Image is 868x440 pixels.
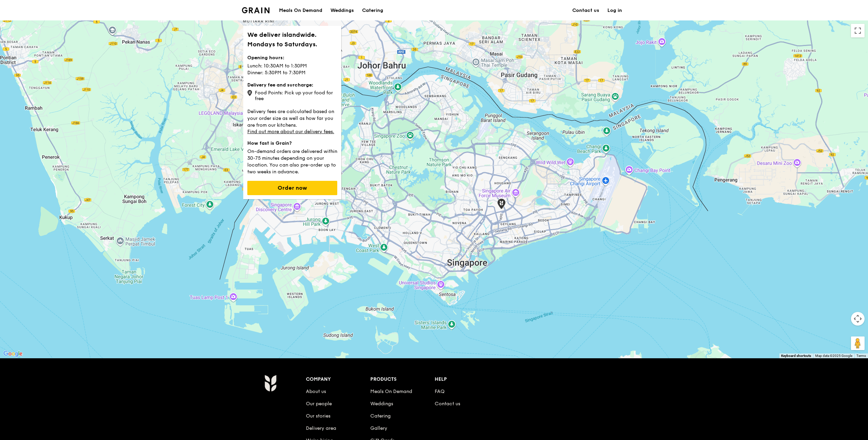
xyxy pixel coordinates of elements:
a: Find out more about our delivery fees. [247,129,334,135]
a: Order now [247,185,337,191]
strong: Opening hours: [247,55,284,61]
button: Drag Pegman onto the map to open Street View [851,336,865,350]
a: Open this area in Google Maps (opens a new window) [2,349,24,358]
div: Food Points: Pick up your food for free [247,89,337,101]
a: Our stories [306,413,330,419]
div: Catering [362,0,383,21]
button: Order now [247,181,337,195]
a: Weddings [370,401,393,407]
div: Help [435,375,499,384]
p: On-demand orders are delivered within 30-75 minutes depending on your location. You can also pre-... [247,147,337,175]
button: Toggle fullscreen view [851,24,865,37]
div: Meals On Demand [279,0,322,21]
img: Grain [242,7,269,13]
a: Terms [856,354,866,358]
strong: Delivery fee and surcharge: [247,82,313,88]
strong: How fast is Grain? [247,140,292,146]
span: Map data ©2025 Google [815,354,852,358]
button: Map camera controls [851,312,865,326]
button: Keyboard shortcuts [781,353,811,358]
a: Delivery area [306,425,336,431]
img: icon-grain-marker.0ca718ca.png [247,90,252,96]
div: Weddings [330,0,354,21]
a: FAQ [435,389,445,394]
a: Log in [603,0,626,21]
a: Contact us [435,401,460,407]
p: Lunch: 10:30AM to 1:30PM Dinner: 5:30PM to 7:30PM [247,61,337,76]
div: Company [306,375,370,384]
img: Google [2,349,24,358]
a: Catering [358,0,387,21]
h1: We deliver islandwide. Mondays to Saturdays. [247,30,337,49]
div: Products [370,375,435,384]
img: Grain [264,375,276,392]
a: Catering [370,413,391,419]
a: Gallery [370,425,387,431]
p: Delivery fees are calculated based on your order size as well as how far you are from our kitchens. [247,107,337,129]
a: Contact us [568,0,603,21]
a: Our people [306,401,332,407]
a: Meals On Demand [370,389,412,394]
a: About us [306,389,326,394]
a: Weddings [326,0,358,21]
